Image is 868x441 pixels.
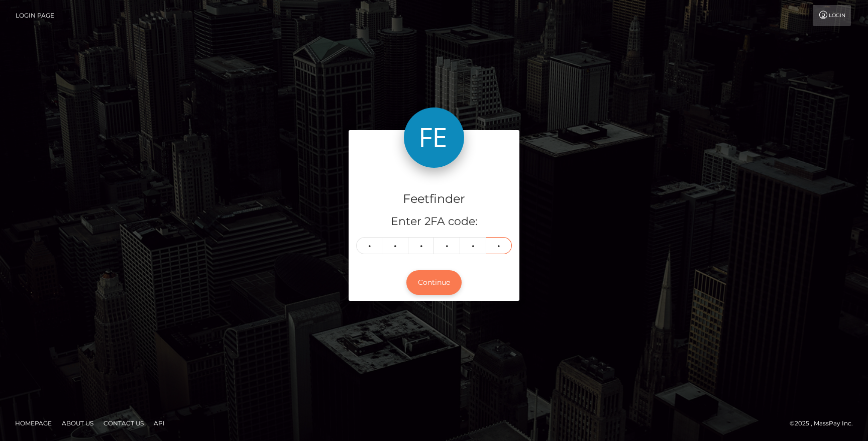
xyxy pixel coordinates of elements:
h5: Enter 2FA code: [356,214,512,230]
a: Login [813,5,851,26]
a: Login Page [16,5,54,26]
h4: Feetfinder [356,190,512,208]
a: Homepage [11,415,56,431]
button: Continue [406,270,462,295]
a: Contact Us [99,415,148,431]
img: Feetfinder [404,107,464,168]
a: About Us [58,415,97,431]
div: © 2025 , MassPay Inc. [790,418,860,429]
a: API [150,415,169,431]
